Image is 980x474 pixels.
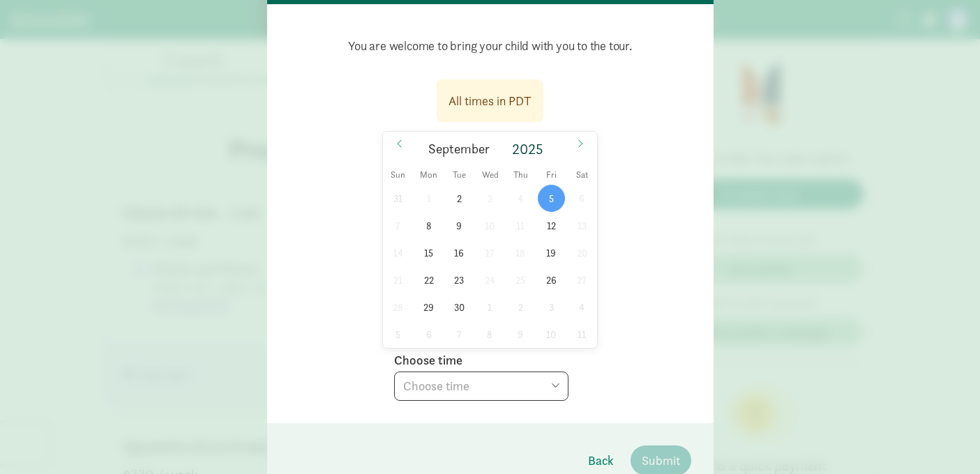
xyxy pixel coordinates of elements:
[538,185,565,212] span: September 5, 2025
[415,239,442,266] span: September 15, 2025
[289,26,691,66] p: You are welcome to bring your child with you to the tour.
[414,171,444,180] span: Mon
[428,143,490,156] span: September
[538,239,565,266] span: September 19, 2025
[444,171,475,180] span: Tue
[446,266,473,293] span: September 23, 2025
[538,212,565,239] span: September 12, 2025
[566,171,597,180] span: Sat
[446,239,473,266] span: September 16, 2025
[538,266,565,293] span: September 26, 2025
[446,185,473,212] span: September 2, 2025
[475,171,506,180] span: Wed
[642,451,680,470] span: Submit
[448,91,532,110] div: All times in PDT
[415,266,442,293] span: September 22, 2025
[383,171,414,180] span: Sun
[446,293,473,321] span: September 30, 2025
[415,293,442,321] span: September 29, 2025
[588,451,614,470] span: Back
[536,171,566,180] span: Fri
[506,171,536,180] span: Thu
[415,212,442,239] span: September 8, 2025
[394,352,462,369] label: Choose time
[446,212,473,239] span: September 9, 2025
